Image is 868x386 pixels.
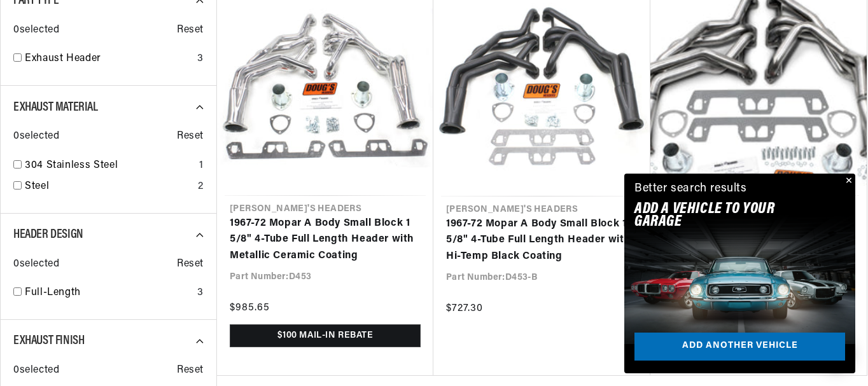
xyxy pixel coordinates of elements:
span: 0 selected [13,128,59,145]
button: Close [840,174,855,189]
a: 304 Stainless Steel [25,158,194,174]
a: Steel [25,179,193,195]
span: 0 selected [13,256,59,273]
a: Full-Length [25,285,192,301]
span: Exhaust Finish [13,334,84,347]
span: Reset [177,22,204,39]
div: 3 [197,285,204,301]
span: Reset [177,256,204,273]
a: Exhaust Header [25,51,192,67]
div: 1 [199,158,204,174]
span: Reset [177,362,204,379]
span: Header Design [13,228,83,241]
div: 3 [197,51,204,67]
a: Add another vehicle [634,333,845,361]
div: 2 [198,179,204,195]
span: 0 selected [13,362,59,379]
span: Exhaust Material [13,101,98,114]
span: Reset [177,128,204,145]
h2: Add A VEHICLE to your garage [634,203,813,229]
div: Better search results [634,180,747,198]
span: 0 selected [13,22,59,39]
a: 1967-72 Mopar A Body Small Block 1 5/8" 4-Tube Full Length Header with Metallic Ceramic Coating [230,216,421,265]
a: 1967-72 Mopar A Body Small Block 1 5/8" 4-Tube Full Length Header with Hi-Temp Black Coating [446,216,638,265]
